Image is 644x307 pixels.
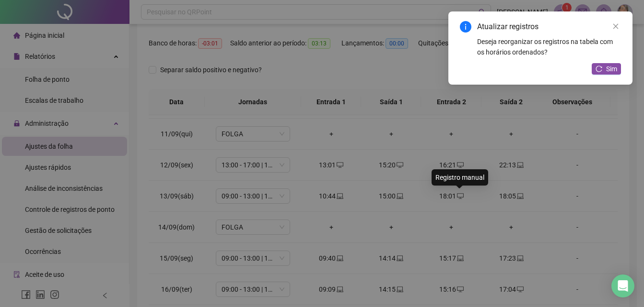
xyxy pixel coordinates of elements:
button: Sim [592,63,621,75]
span: reload [596,66,602,72]
div: Registro manual [432,169,488,186]
div: Deseja reorganizar os registros na tabela com os horários ordenados? [477,36,621,57]
div: Atualizar registros [477,21,621,33]
span: Sim [606,64,617,74]
span: info-circle [460,21,471,33]
span: close [612,23,619,30]
a: Close [610,21,621,32]
div: Open Intercom Messenger [611,274,634,297]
